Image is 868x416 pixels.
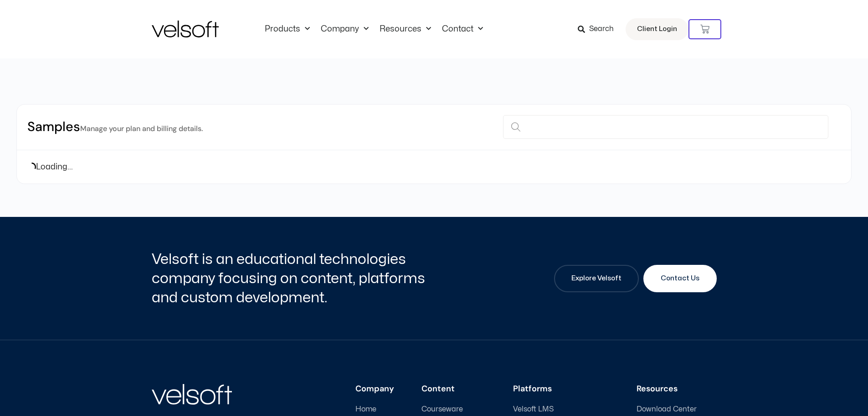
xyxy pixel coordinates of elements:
[637,405,717,414] a: Download Center
[637,23,677,35] span: Client Login
[259,24,488,34] nav: Menu
[421,405,463,414] span: Courseware
[152,250,432,307] h2: Velsoft is an educational technologies company focusing on content, platforms and custom developm...
[513,405,609,414] a: Velsoft LMS
[80,124,203,133] small: Manage your plan and billing details.
[437,24,488,34] a: ContactMenu Toggle
[661,273,699,284] span: Contact Us
[643,265,717,292] a: Contact Us
[374,24,437,34] a: ResourcesMenu Toggle
[589,23,614,35] span: Search
[578,21,620,37] a: Search
[355,405,394,414] a: Home
[571,273,621,284] span: Explore Velsoft
[355,405,376,414] span: Home
[554,265,639,292] a: Explore Velsoft
[513,384,609,394] h3: Platforms
[152,21,219,37] img: Velsoft Training Materials
[421,405,486,414] a: Courseware
[355,384,394,394] h3: Company
[315,24,374,34] a: CompanyMenu Toggle
[27,118,203,136] h2: Samples
[637,384,717,394] h3: Resources
[513,405,554,414] span: Velsoft LMS
[36,161,73,173] span: Loading...
[637,405,697,414] span: Download Center
[421,384,486,394] h3: Content
[259,24,315,34] a: ProductsMenu Toggle
[626,18,688,40] a: Client Login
